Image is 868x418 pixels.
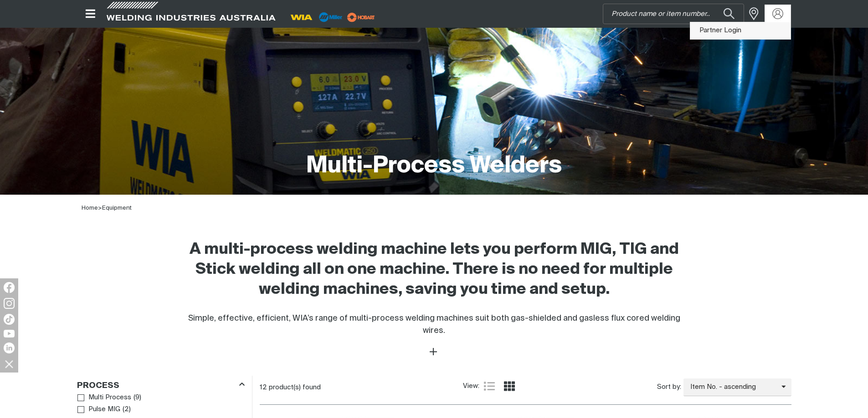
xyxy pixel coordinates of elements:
[77,392,132,404] a: Multi Process
[1,356,17,372] img: hide socials
[77,392,244,416] ul: Process
[77,379,245,391] div: Process
[463,381,479,392] span: View:
[4,282,15,293] img: Facebook
[82,205,98,211] a: Home
[98,205,102,211] span: >
[603,4,744,24] input: Product name or item number...
[269,384,321,391] span: product(s) found
[4,330,15,337] img: YouTube
[690,22,791,39] a: Partner Login
[344,14,378,20] a: miller
[188,314,680,335] span: Simple, effective, efficient, WIA’s range of multi-process welding machines suit both gas-shielde...
[260,376,791,399] section: Product list controls
[260,383,463,392] div: 12
[77,381,119,391] h3: Process
[683,382,781,393] span: Item No. - ascending
[714,4,745,24] button: Search products
[77,403,121,416] a: Pulse MIG
[4,342,15,353] img: LinkedIn
[484,381,495,392] a: List view
[88,404,120,415] span: Pulse MIG
[88,393,131,403] span: Multi Process
[4,314,15,325] img: TikTok
[657,382,681,393] span: Sort by:
[177,240,691,300] h2: A multi-process welding machine lets you perform MIG, TIG and Stick welding all on one machine. T...
[102,205,132,211] a: Equipment
[123,404,131,415] span: ( 2 )
[306,151,562,181] h1: Multi-Process Welders
[134,393,141,403] span: ( 9 )
[4,298,15,309] img: Instagram
[344,10,378,24] img: miller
